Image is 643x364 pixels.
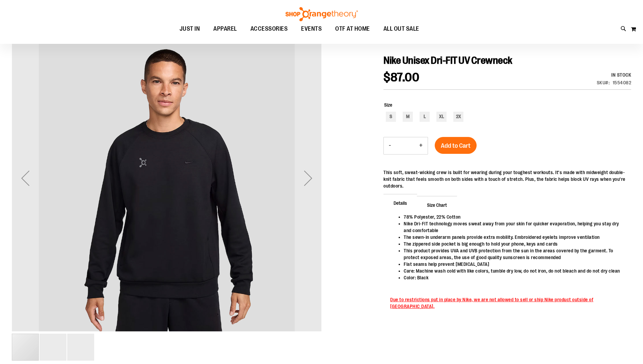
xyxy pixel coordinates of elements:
div: M [403,112,413,122]
span: Add to Cart [441,142,471,149]
img: Nike Unisex Dri-FIT UV Versatile Crew Sweatshirt [12,22,322,332]
div: L [420,112,430,122]
div: Previous [12,23,39,333]
div: image 3 of 3 [67,333,94,361]
span: Details [383,194,417,212]
div: XL [436,112,447,122]
div: In stock [597,72,632,78]
div: image 2 of 3 [39,333,67,361]
li: The sewn-in underarm panels provide extra mobility. Embroidered eyelets improve ventilation [404,234,624,241]
span: Nike Unisex Dri-FIT UV Crewneck [383,55,512,66]
span: ACCESSORIES [250,21,288,36]
button: Add to Cart [435,137,477,154]
button: Increase product quantity [414,137,428,154]
li: Nike Dri-FIT technology moves sweat away from your skin for quicker evaporation, helping you stay... [404,220,624,234]
span: Due to restrictions put in place by Nike, we are not allowed to sell or ship Nike product outside... [390,297,593,309]
li: 78% Polyester, 22% Cotton [404,214,624,220]
div: 1554082 [613,79,632,86]
strong: SKU [597,80,610,85]
button: Decrease product quantity [384,137,396,154]
div: 2X [453,112,463,122]
div: image 1 of 3 [12,333,39,361]
div: carousel [12,23,322,361]
span: Size [384,102,392,108]
img: Shop Orangetheory [285,7,359,21]
div: Next [295,23,322,333]
li: Flat seams help prevent [MEDICAL_DATA] [404,261,624,268]
li: The zippered side pocket is big enough to hold your phone, keys and cards [404,241,624,247]
span: OTF AT HOME [335,21,370,36]
span: JUST IN [180,21,200,36]
li: This product provides UVA and UVB protection from the sun in the areas covered by the garment. To... [404,247,624,261]
li: Color: Black [404,274,624,281]
span: APPAREL [213,21,237,36]
div: Availability [597,72,632,78]
span: ALL OUT SALE [383,21,419,36]
div: This soft, sweat-wicking crew is built for wearing during your toughest workouts. It's made with ... [383,169,631,189]
input: Product quantity [396,138,414,154]
span: Size Chart [417,196,457,214]
div: S [386,112,396,122]
li: Care: Machine wash cold with like colors, tumble dry low, do not iron, do not bleach and do not d... [404,268,624,274]
div: Nike Unisex Dri-FIT UV Versatile Crew Sweatshirt [12,23,322,333]
span: EVENTS [301,21,322,36]
span: $87.00 [383,71,419,84]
